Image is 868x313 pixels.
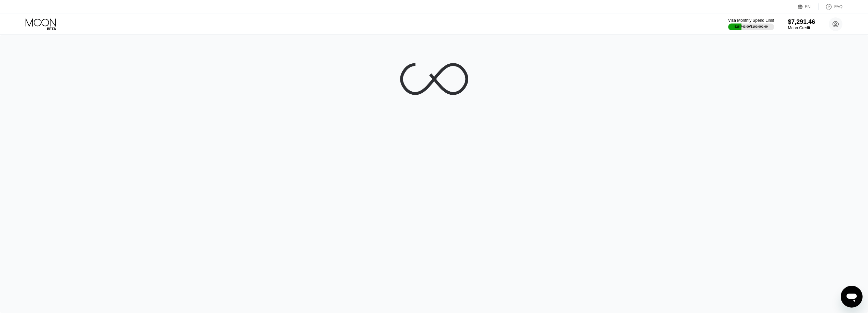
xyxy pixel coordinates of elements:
[841,286,863,308] iframe: Кнопка запуска окна обмена сообщениями
[788,18,815,26] div: $7,291.46
[735,25,768,28] div: $28,743.00 / $100,000.00
[805,4,811,9] div: EN
[798,3,819,10] div: EN
[788,18,815,30] div: $7,291.46Moon Credit
[728,18,774,23] div: Visa Monthly Spend Limit
[834,4,842,9] div: FAQ
[728,18,774,30] div: Visa Monthly Spend Limit$28,743.00/$100,000.00
[819,3,842,10] div: FAQ
[788,26,815,30] div: Moon Credit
